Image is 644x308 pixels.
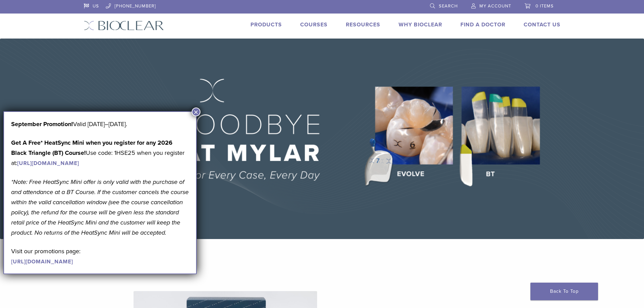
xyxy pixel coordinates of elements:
em: *Note: Free HeatSync Mini offer is only valid with the purchase of and attendance at a BT Course.... [11,178,189,236]
span: 0 items [535,3,554,9]
a: Courses [300,21,328,28]
p: Visit our promotions page: [11,246,189,266]
a: [URL][DOMAIN_NAME] [11,258,73,265]
span: My Account [479,3,511,9]
p: Use code: 1HSE25 when you register at: [11,138,189,168]
a: Why Bioclear [399,21,442,28]
b: September Promotion! [11,120,73,128]
a: Products [251,21,282,28]
span: Search [439,3,458,9]
strong: Get A Free* HeatSync Mini when you register for any 2026 Black Triangle (BT) Course! [11,139,172,157]
a: Find A Doctor [460,21,505,28]
a: Resources [346,21,380,28]
img: Bioclear [84,21,164,30]
a: [URL][DOMAIN_NAME] [17,160,79,167]
a: Back To Top [530,283,598,300]
p: Valid [DATE]–[DATE]. [11,119,189,129]
a: Contact Us [524,21,560,28]
button: Close [192,108,200,116]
